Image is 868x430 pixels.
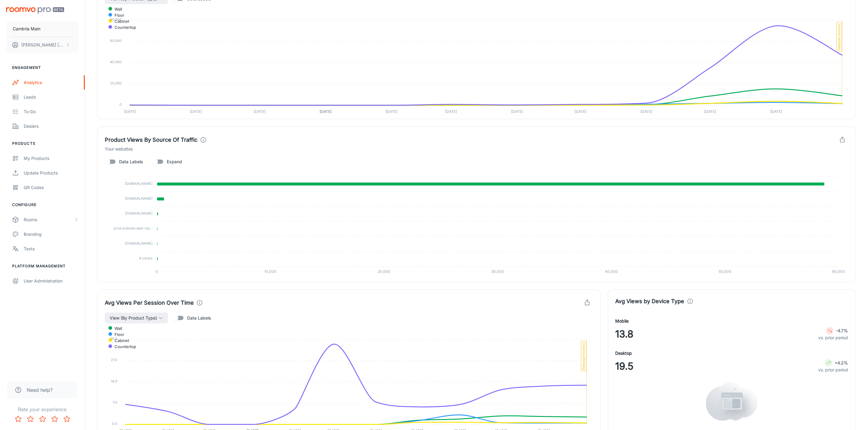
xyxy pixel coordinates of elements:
[110,344,136,349] span: Countertop
[5,406,80,413] p: Rate your experience
[24,231,79,238] div: Branding
[616,318,629,324] h4: Mobile
[49,413,61,425] button: Rate 4 star
[105,146,848,152] h6: Your websites
[6,7,64,14] img: Roomvo PRO Beta
[641,109,653,114] tspan: [DATE]
[113,400,117,405] tspan: 7.0
[27,386,53,394] span: Need help?
[111,379,117,383] tspan: 14.0
[187,315,211,321] span: Data Labels
[616,327,634,341] span: 13.8
[386,109,397,114] tspan: [DATE]
[110,39,122,43] tspan: 60,000
[445,109,457,114] tspan: [DATE]
[24,278,79,284] div: User Administration
[492,269,504,274] tspan: 30,000
[616,359,634,374] span: 19.5
[110,81,122,85] tspan: 20,000
[105,299,194,307] h4: Avg Views Per Session Over Time
[24,155,79,162] div: My Products
[24,245,79,252] div: Texts
[818,334,848,341] p: vs. prior period
[61,413,73,425] button: Rate 5 star
[706,382,758,421] img: views.svg
[24,108,79,115] div: To-do
[616,297,684,306] h4: Avg Views by Device Type
[605,269,618,274] tspan: 40,000
[719,269,732,274] tspan: 50,000
[12,413,24,425] button: Rate 1 star
[125,241,153,245] tspan: [DOMAIN_NAME]
[24,216,74,223] div: Rooms
[770,109,782,114] tspan: [DATE]
[125,196,153,201] tspan: [DOMAIN_NAME]
[24,184,79,191] div: QR Codes
[110,332,124,337] span: Floor
[110,60,122,64] tspan: 40,000
[110,337,117,341] tspan: 28.0
[6,37,79,53] button: [PERSON_NAME] [PERSON_NAME]
[110,17,122,22] tspan: 80,000
[254,109,266,114] tspan: [DATE]
[125,181,153,186] tspan: [DOMAIN_NAME]
[110,6,122,12] span: Wall
[105,313,168,323] button: View (By Product Type)
[167,158,182,165] span: Expand
[320,109,331,114] tspan: [DATE]
[705,109,716,114] tspan: [DATE]
[156,269,158,274] tspan: 0
[378,269,391,274] tspan: 20,000
[835,360,848,365] strong: +4.2%
[125,211,153,215] tspan: [DOMAIN_NAME]
[110,12,124,18] span: Floor
[6,21,79,37] button: Cambria Main
[24,170,79,176] div: Update Products
[818,367,848,373] p: vs. prior period
[110,338,129,343] span: Cabinet
[110,25,136,30] span: Countertop
[139,256,153,260] tspan: 8 others
[24,123,79,130] div: Dealers
[119,158,143,165] span: Data Labels
[836,328,848,333] strong: -4.7%
[13,25,40,32] p: Cambria Main
[21,42,64,48] p: [PERSON_NAME] [PERSON_NAME]
[832,269,845,274] tspan: 60,000
[124,109,136,114] tspan: [DATE]
[112,422,117,426] tspan: 0.0
[119,102,122,107] tspan: 0
[616,350,632,357] h4: Desktop
[24,79,79,86] div: Analytics
[36,413,49,425] button: Rate 3 star
[575,109,587,114] tspan: [DATE]
[110,326,122,331] span: Wall
[110,314,157,322] span: View (By Product Type)
[111,358,117,362] tspan: 21.0
[24,413,36,425] button: Rate 2 star
[105,136,197,144] h4: Product Views By Source Of Traffic
[24,94,79,100] div: Leads
[264,269,276,274] tspan: 10,000
[114,226,153,231] tspan: prod-preview-aem-vip...
[511,109,523,114] tspan: [DATE]
[190,109,202,114] tspan: [DATE]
